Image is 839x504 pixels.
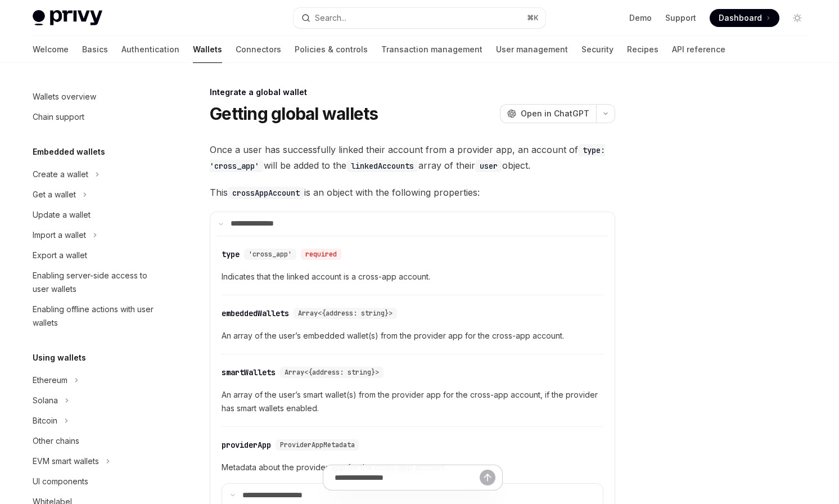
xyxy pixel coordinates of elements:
[222,329,603,343] span: An array of the user’s embedded wallet(s) from the provider app for the cross-app account.
[480,470,495,485] button: Send message
[24,107,168,127] a: Chain support
[210,103,378,124] h1: Getting global wallets
[315,11,346,25] div: Search...
[24,370,168,390] button: Ethereum
[222,461,603,474] span: Metadata about the provider app for the cross-app account.
[33,90,96,103] div: Wallets overview
[82,36,108,63] a: Basics
[33,208,91,222] div: Update a wallet
[33,36,69,63] a: Welcome
[228,187,304,199] code: crossAppAccount
[33,188,76,201] div: Get a wallet
[33,110,84,124] div: Chain support
[285,368,379,377] span: Array<{address: string}>
[24,225,168,245] button: Import a wallet
[346,160,418,172] code: linkedAccounts
[629,12,652,24] a: Demo
[193,36,222,63] a: Wallets
[581,36,614,63] a: Security
[210,87,615,98] div: Integrate a global wallet
[33,414,57,427] div: Bitcoin
[301,249,341,260] div: required
[295,36,368,63] a: Policies & controls
[627,36,658,63] a: Recipes
[24,299,168,333] a: Enabling offline actions with user wallets
[210,184,615,200] span: This is an object with the following properties:
[222,367,276,378] div: smartWallets
[249,250,292,259] span: 'cross_app'
[33,249,87,262] div: Export a wallet
[788,9,806,27] button: Toggle dark mode
[24,205,168,225] a: Update a wallet
[33,454,99,468] div: EVM smart wallets
[24,431,168,451] a: Other chains
[381,36,482,63] a: Transaction management
[500,104,596,123] button: Open in ChatGPT
[222,249,240,260] div: type
[222,270,603,283] span: Indicates that the linked account is a cross-app account.
[236,36,281,63] a: Connectors
[719,12,762,24] span: Dashboard
[24,411,168,431] button: Bitcoin
[33,168,88,181] div: Create a wallet
[527,13,539,22] span: ⌘ K
[24,164,168,184] button: Create a wallet
[33,394,58,407] div: Solana
[665,12,696,24] a: Support
[33,434,79,448] div: Other chains
[496,36,568,63] a: User management
[33,269,161,296] div: Enabling server-side access to user wallets
[672,36,725,63] a: API reference
[210,142,615,173] span: Once a user has successfully linked their account from a provider app, an account of will be adde...
[298,309,393,318] span: Array<{address: string}>
[294,8,545,28] button: Search...⌘K
[33,10,102,26] img: light logo
[710,9,779,27] a: Dashboard
[24,265,168,299] a: Enabling server-side access to user wallets
[475,160,502,172] code: user
[280,440,355,449] span: ProviderAppMetadata
[24,184,168,205] button: Get a wallet
[24,87,168,107] a: Wallets overview
[33,145,105,159] h5: Embedded wallets
[24,451,168,471] button: EVM smart wallets
[222,388,603,415] span: An array of the user’s smart wallet(s) from the provider app for the cross-app account, if the pr...
[222,439,271,451] div: providerApp
[33,351,86,364] h5: Using wallets
[335,465,480,490] input: Ask a question...
[222,308,289,319] div: embeddedWallets
[33,228,86,242] div: Import a wallet
[33,475,88,488] div: UI components
[24,390,168,411] button: Solana
[33,303,161,330] div: Enabling offline actions with user wallets
[33,373,67,387] div: Ethereum
[121,36,179,63] a: Authentication
[521,108,589,119] span: Open in ChatGPT
[24,245,168,265] a: Export a wallet
[24,471,168,492] a: UI components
